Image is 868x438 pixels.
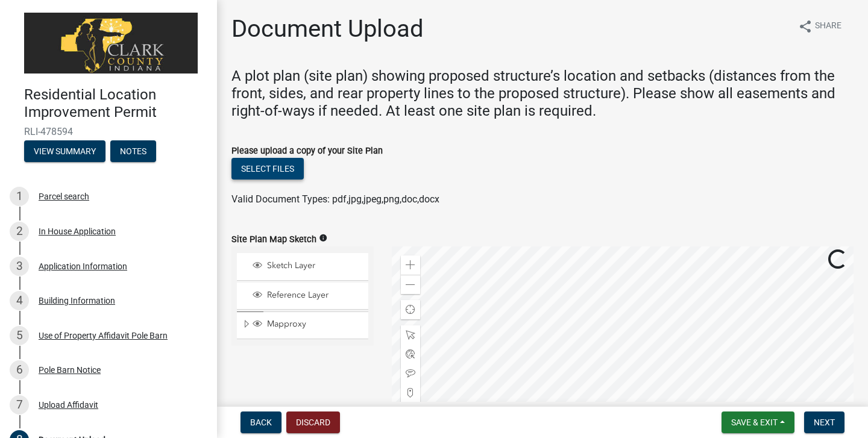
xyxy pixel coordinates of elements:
div: Use of Property Affidavit Pole Barn [39,331,168,340]
div: 2 [10,222,29,241]
button: Discard [286,411,340,433]
wm-modal-confirm: Summary [24,147,105,157]
li: Sketch Layer [237,253,368,280]
button: Save & Exit [722,411,794,433]
li: Reference Layer [237,283,368,310]
div: Application Information [39,262,127,271]
h4: Residential Location Improvement Permit [24,86,207,121]
i: share [798,19,813,34]
div: 5 [10,326,29,345]
label: Please upload a copy of your Site Plan [231,147,383,155]
button: Notes [110,140,156,162]
div: Mapproxy [251,319,364,331]
span: Mapproxy [264,319,364,330]
i: info [319,234,327,242]
li: Mapproxy [237,311,368,339]
div: 3 [10,257,29,276]
span: Back [250,418,272,427]
div: Zoom out [401,275,420,294]
div: Zoom in [401,255,420,275]
button: View Summary [24,140,105,162]
span: Sketch Layer [264,260,364,271]
span: Next [814,418,835,427]
button: Back [241,411,281,433]
label: Site Plan Map Sketch [231,236,316,244]
span: RLI-478594 [24,126,193,137]
button: Select files [231,158,304,180]
div: Find my location [401,300,420,319]
ul: Layer List [236,250,370,342]
div: 4 [10,291,29,310]
span: Valid Document Types: pdf,jpg,jpeg,png,doc,docx [231,193,439,205]
div: Sketch Layer [251,260,364,272]
div: In House Application [39,227,116,236]
div: Upload Affidavit [39,401,98,409]
button: shareShare [788,14,851,38]
h4: A plot plan (site plan) showing proposed structure’s location and setbacks (distances from the fr... [231,67,854,119]
span: Share [815,19,841,34]
div: Reference Layer [251,290,364,302]
div: 1 [10,187,29,206]
img: Clark County, Indiana [24,13,198,74]
div: Pole Barn Notice [39,366,101,374]
h1: Document Upload [231,14,424,43]
div: 6 [10,360,29,380]
div: Building Information [39,296,115,305]
div: Parcel search [39,192,89,201]
div: 7 [10,395,29,415]
wm-modal-confirm: Notes [110,147,156,157]
span: Reference Layer [264,290,364,301]
span: Expand [242,319,251,331]
span: Save & Exit [731,418,778,427]
button: Next [804,411,844,433]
